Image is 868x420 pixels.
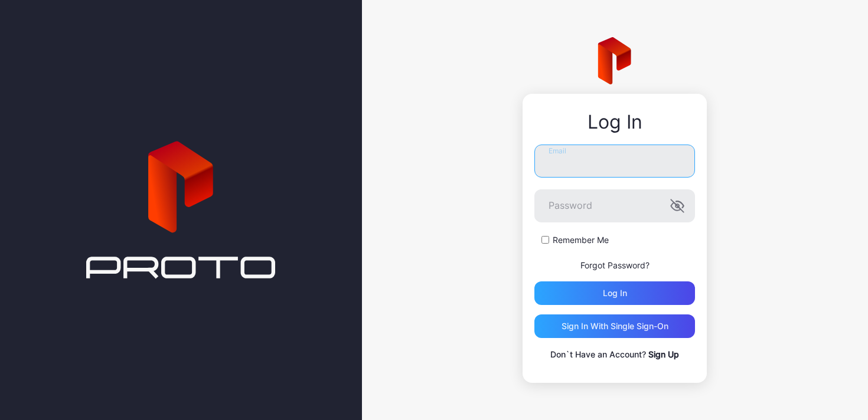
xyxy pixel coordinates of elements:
input: Password [534,189,695,222]
button: Sign in With Single Sign-On [534,314,695,338]
div: Log in [603,288,627,298]
label: Remember Me [553,234,609,246]
input: Email [534,145,695,178]
a: Sign Up [648,349,679,359]
a: Forgot Password? [580,260,650,270]
div: Log In [534,111,695,133]
p: Don`t Have an Account? [534,347,695,362]
button: Password [670,199,684,213]
button: Log in [534,281,695,305]
div: Sign in With Single Sign-On [562,321,668,331]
